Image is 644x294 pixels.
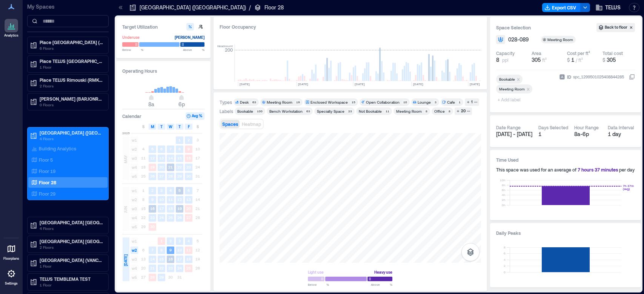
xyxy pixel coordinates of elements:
text: 29 [177,174,182,178]
span: 7 hours 37 minutes [578,167,618,172]
div: 23 [347,109,353,113]
span: 8 [496,56,499,64]
a: Analytics [2,17,21,40]
div: Remove Meeting Room [525,86,532,92]
span: S [197,124,199,130]
span: Above % [371,282,392,287]
div: 8 [424,109,429,113]
text: 10 [159,197,164,202]
span: M [151,124,154,130]
p: Floorplans [3,256,19,261]
p: TELUS TEMBLEMA TEST [40,276,103,282]
span: w3 [131,205,138,213]
text: 7 [151,248,154,252]
div: Light use [308,268,324,276]
div: Data Interval [608,124,634,130]
div: 63 [251,100,257,104]
tspan: 6 [504,251,506,255]
button: 8 ppl [496,56,529,64]
span: w5 [131,274,138,281]
h3: Calendar [122,112,141,120]
span: w1 [131,136,138,144]
text: 28 [168,174,173,178]
span: ppl [502,57,509,63]
p: 1 Floor [40,282,103,288]
p: Settings [5,281,18,286]
div: Office [434,109,445,114]
span: W [169,124,172,130]
p: Analytics [4,33,18,38]
p: Building Analytics [39,145,76,152]
text: 19 [177,206,182,211]
text: 14 [150,257,155,261]
p: Place TELUS Rimouski (RMKIPQQT) [40,77,103,83]
span: w1 [131,237,138,245]
p: 1 Floor [40,263,103,269]
span: Heatmap [242,121,261,127]
text: 25 [186,266,191,270]
span: TELUS [605,4,621,11]
p: Place [GEOGRAPHIC_DATA] (MTRLPQGL) [40,39,103,45]
div: Enclosed Workspace [310,100,348,105]
div: Meeting Room [547,37,574,42]
span: $ [567,57,570,63]
button: Meeting Room [541,36,585,43]
div: 63 [305,109,311,113]
text: 14 [168,156,173,160]
text: [DATE] [298,82,308,86]
span: MAY [123,155,129,163]
div: 1 day [608,130,635,138]
p: 2 Floors [40,244,103,250]
text: 4 [188,239,190,243]
div: Date Range [496,124,521,130]
div: Days Selected [538,124,568,130]
text: 3 [178,239,181,243]
div: Hour Range [574,124,599,130]
text: 2 [188,138,190,142]
text: 30 [186,174,191,178]
text: 28 [150,275,155,279]
div: Labels [220,108,233,114]
div: Heavy use [374,268,392,276]
div: Floor Occupancy [220,23,481,31]
text: 24 [159,215,164,220]
text: 6 [160,147,163,151]
button: Back to floor [596,23,635,32]
text: 22 [159,266,164,270]
span: S [142,124,144,130]
text: 19 [150,165,155,169]
p: Floor 28 [39,179,56,185]
div: Meeting Room [267,100,292,105]
text: [DATE] [240,82,250,86]
p: My Spaces [27,3,109,11]
div: Not Bookable [359,109,382,114]
h3: Target Utilization [122,23,204,31]
tspan: 2h [502,198,506,202]
text: 21 [168,165,173,169]
h3: Daily Peaks [496,229,635,237]
p: [GEOGRAPHIC_DATA] [GEOGRAPHIC_DATA] [40,238,103,244]
span: Above % [183,47,204,52]
text: [DATE] [413,82,423,86]
div: Remove Bookable [515,77,523,82]
p: Floor 28 [264,4,284,11]
span: 305 [532,57,541,63]
div: 10 [402,100,408,104]
p: Floor 19 [39,168,55,174]
span: w5 [131,173,138,180]
text: 16 [186,156,191,160]
div: 11 [384,109,390,113]
span: w4 [131,164,138,171]
span: 8a [148,101,154,107]
text: 8 [160,248,163,252]
text: 23 [150,215,155,220]
text: [DATE] [470,82,480,86]
div: 8a - 6p [574,130,602,138]
p: [GEOGRAPHIC_DATA] ([GEOGRAPHIC_DATA]) [140,4,246,11]
text: 24 [177,266,182,270]
span: T [160,124,163,130]
div: Total cost [603,50,623,56]
h3: Time Used [496,156,635,164]
div: Cafe [447,100,455,105]
div: Capacity [496,50,515,56]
